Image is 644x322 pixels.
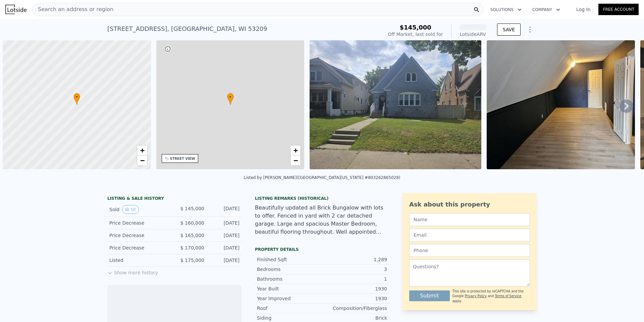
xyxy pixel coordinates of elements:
[255,204,389,236] div: Beautifully updated all Brick Bungalow with lots to offer. Fenced in yard with 2 car detached gar...
[227,94,234,100] span: •
[109,220,169,226] div: Price Decrease
[210,220,239,226] div: [DATE]
[137,145,147,155] a: Zoom in
[495,294,521,298] a: Terms of Service
[310,40,481,169] img: Sale: 127588611 Parcel: 101449029
[399,24,431,31] span: $145,000
[409,290,450,301] button: Submit
[322,305,387,312] div: Composition/Fiberglass
[460,31,486,38] div: Lotside ARV
[290,155,301,166] a: Zoom out
[210,232,239,239] div: [DATE]
[465,294,487,298] a: Privacy Policy
[180,233,204,238] span: $ 165,000
[322,315,387,321] div: Brick
[322,295,387,302] div: 1930
[109,205,169,214] div: Sold
[523,23,537,36] button: Show Options
[210,205,239,214] div: [DATE]
[210,257,239,264] div: [DATE]
[109,244,169,251] div: Price Decrease
[409,229,530,241] input: Email
[409,200,530,209] div: Ask about this property
[257,266,322,273] div: Bedrooms
[73,93,80,105] div: •
[527,4,566,16] button: Company
[255,247,389,252] div: Property details
[180,220,204,226] span: $ 160,000
[5,5,26,14] img: Lotside
[107,267,158,276] button: Show more history
[180,258,204,263] span: $ 175,000
[180,245,204,250] span: $ 170,000
[255,196,389,201] div: Listing Remarks (Historical)
[170,156,195,161] div: STREET VIEW
[140,156,144,165] span: −
[293,146,298,154] span: +
[180,206,204,211] span: $ 145,000
[485,4,527,16] button: Solutions
[452,289,530,304] div: This site is protected by reCAPTCHA and the Google and apply.
[107,196,241,202] div: LISTING & SALE HISTORY
[290,145,301,155] a: Zoom in
[257,315,322,321] div: Siding
[409,213,530,226] input: Name
[257,285,322,292] div: Year Built
[122,205,139,214] button: View historical data
[322,266,387,273] div: 3
[322,256,387,263] div: 1,289
[497,24,521,36] button: SAVE
[598,4,639,15] a: Free Account
[293,156,298,165] span: −
[73,94,80,100] span: •
[244,175,400,180] div: Listed by [PERSON_NAME] ([GEOGRAPHIC_DATA][US_STATE] #803262865028)
[568,6,598,13] a: Log In
[322,285,387,292] div: 1930
[109,257,169,264] div: Listed
[257,256,322,263] div: Finished Sqft
[109,232,169,239] div: Price Decrease
[140,146,144,154] span: +
[409,244,530,257] input: Phone
[322,276,387,282] div: 1
[388,31,443,38] div: Off Market, last sold for
[33,5,113,13] span: Search an address or region
[137,155,147,166] a: Zoom out
[107,24,267,34] div: [STREET_ADDRESS] , [GEOGRAPHIC_DATA] , WI 53209
[227,93,234,105] div: •
[487,40,635,169] img: Sale: 127588611 Parcel: 101449029
[210,244,239,251] div: [DATE]
[257,305,322,312] div: Roof
[257,276,322,282] div: Bathrooms
[257,295,322,302] div: Year Improved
